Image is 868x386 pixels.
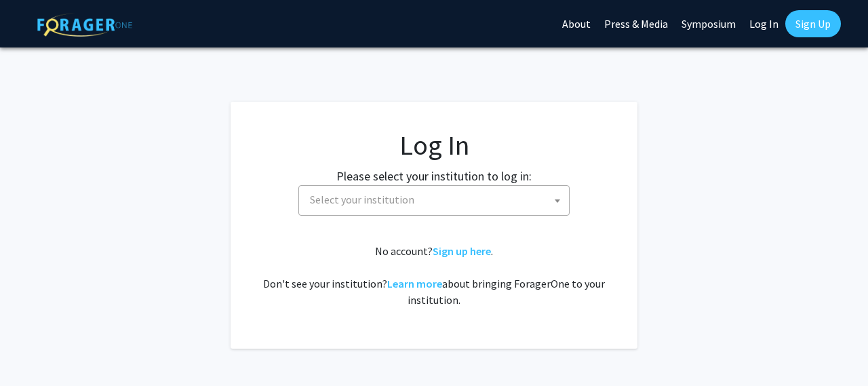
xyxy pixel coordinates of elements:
a: Sign Up [785,10,841,37]
div: No account? . Don't see your institution? about bringing ForagerOne to your institution. [258,243,610,308]
img: ForagerOne Logo [37,13,132,37]
h1: Log In [258,129,610,161]
span: Select your institution [310,193,414,206]
span: Select your institution [298,185,570,216]
a: Learn more about bringing ForagerOne to your institution [387,277,442,290]
label: Please select your institution to log in: [336,167,532,185]
a: Sign up here [433,244,491,258]
span: Select your institution [304,186,569,214]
